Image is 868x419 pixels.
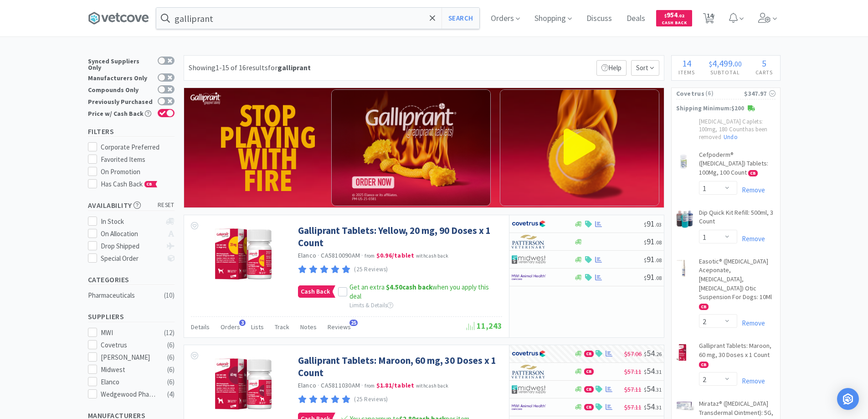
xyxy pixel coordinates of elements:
span: . 31 [655,404,662,411]
img: 3e569651da614d6d98aee3f8b99c1d7f_450154.png [676,210,693,228]
h4: Carts [749,68,780,77]
img: f5e969b455434c6296c6d81ef179fa71_3.png [512,365,546,378]
div: Favorited Items [101,154,175,165]
div: On Allocation [101,228,161,239]
strong: galliprant [277,63,311,72]
span: with cash back [416,253,448,259]
a: Deals [623,15,649,23]
img: a78874c07f4c4205acf2b73ddde49221_405554.png [676,401,694,410]
div: Compounds Only [88,85,153,93]
span: 5 [762,57,766,69]
span: . 03 [655,221,662,228]
span: $57.11 [624,367,642,376]
img: galliprant_vb_contentv2.png [331,89,491,206]
img: f6b2451649754179b5b4e0c70c3f7cb0_2.png [512,400,546,414]
span: $ [664,13,667,19]
a: Remove [737,319,765,327]
strong: $0.96 / tablet [376,251,415,259]
span: . 08 [655,239,662,246]
span: Has Cash Back [101,180,158,188]
div: On Promotion [101,166,175,177]
span: 91 [644,236,662,247]
a: Remove [737,377,765,385]
h4: Items [672,68,702,77]
h5: Filters [88,126,175,137]
div: ( 10 ) [164,290,175,301]
span: $57.11 [624,403,642,411]
span: 91 [644,218,662,229]
span: · [318,251,319,259]
p: (25 Reviews) [354,395,388,404]
strong: $1.81 / tablet [376,381,415,389]
a: Undo [721,133,740,141]
span: with cash back [416,383,448,389]
span: Lists [251,323,264,331]
div: ( 6 ) [167,364,175,375]
span: 11,243 [467,321,502,331]
span: · [361,381,363,389]
div: Midwest [101,364,157,375]
span: Cash Back [298,286,332,297]
span: from [365,253,375,259]
span: Cash Back [662,21,687,26]
span: Get an extra when you apply this deal [349,283,489,300]
span: . 08 [655,274,662,281]
img: 77fca1acd8b6420a9015268ca798ef17_1.png [512,347,546,361]
span: $ [709,59,712,68]
span: 54 [644,348,662,358]
div: Price w/ Cash Back [88,109,153,117]
span: $ [644,368,647,375]
a: Dip Quick Kit Refill: 500ml, 3 Count [699,208,776,230]
span: Sort [631,60,659,76]
div: ( 12 ) [164,327,175,338]
span: reset [158,201,175,210]
span: $ [644,351,647,357]
a: Cefpoderm® ([MEDICAL_DATA]) Tablets: 100Mg, 100 Count CB [699,150,776,181]
span: . 08 [655,257,662,264]
h4: Subtotal [702,68,749,77]
img: b7fbd4c985094e00a29da18aeb66bb36_34668.png [676,259,687,277]
div: [MEDICAL_DATA] Caplets: 100mg, 180 Count has been removed [672,118,780,150]
span: 91 [644,254,662,264]
div: Showing 1-15 of 16 results [189,62,311,74]
a: Remove [737,186,765,194]
img: f6b2451649754179b5b4e0c70c3f7cb0_2.png [512,270,546,284]
img: galliprant_vb_thumbnail.png [500,89,659,206]
a: 14 [699,16,718,24]
span: CA5811030AM [321,381,360,389]
span: . 31 [655,386,662,393]
span: 54 [644,383,662,394]
div: In Stock [101,216,161,227]
div: Drop Shipped [101,241,161,252]
img: f5e969b455434c6296c6d81ef179fa71_3.png [512,235,546,248]
div: MWI [101,327,157,338]
span: Track [275,323,289,331]
div: ( 4 ) [167,389,175,400]
span: $ [644,221,647,228]
span: CB [699,362,708,367]
div: Elanco [101,377,157,388]
span: 54 [644,401,662,412]
a: Galliprant Tablets: Maroon, 60 mg, 30 Doses x 1 Count CB [699,341,776,372]
input: Search by item, sku, manufacturer, ingredient, size... [156,8,479,29]
div: ( 6 ) [167,340,175,351]
a: Discuss [583,15,616,23]
h5: Categories [88,274,175,285]
span: 91 [644,272,662,282]
span: Notes [300,323,317,331]
span: 3 [239,320,246,326]
p: Help [596,60,627,76]
span: 14 [682,57,691,69]
span: CA5810090AM [321,251,360,259]
span: $ [644,386,647,393]
span: 4,499 [712,57,733,69]
div: ( 6 ) [167,377,175,388]
h5: Availability [88,200,175,211]
img: cb8d82d4a07c45db9be7d608cb2ffb0c_206485.png [676,343,687,362]
a: Galliprant Tablets: Yellow, 20 mg, 90 Doses x 1 Count [298,224,500,249]
p: (25 Reviews) [354,265,388,274]
a: $954.02Cash Back [656,6,692,31]
div: Pharmaceuticals [88,290,162,301]
span: · [361,251,363,259]
span: Orders [221,323,240,331]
